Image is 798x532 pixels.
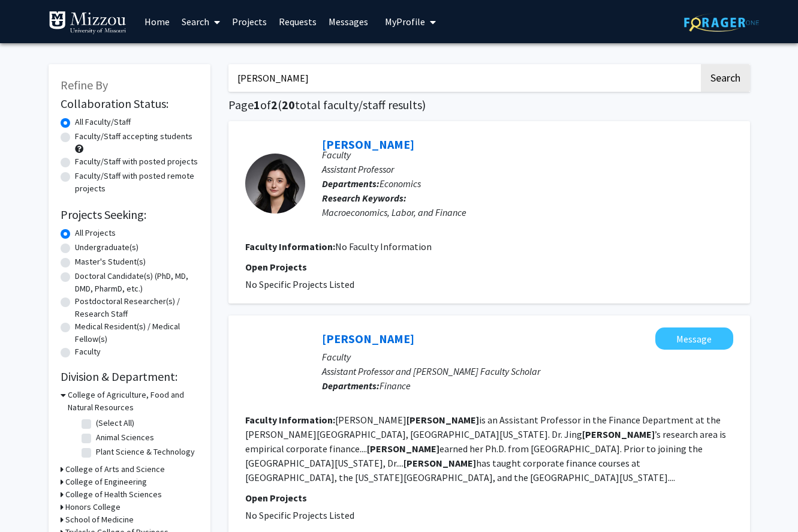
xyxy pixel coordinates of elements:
[61,208,198,222] h2: Projects Seeking:
[380,178,421,190] span: Economics
[96,417,134,429] label: (Select All)
[245,509,354,521] span: No Specific Projects Listed
[655,327,733,350] button: Message Jing Wang
[75,256,146,268] label: Master's Student(s)
[684,13,759,32] img: ForagerOne Logo
[75,130,192,143] label: Faculty/Staff accepting students
[61,369,198,384] h2: Division & Department:
[245,491,733,505] p: Open Projects
[406,414,479,426] b: [PERSON_NAME]
[226,1,273,43] a: Projects
[335,241,432,253] span: No Faculty Information
[245,414,726,483] fg-read-more: [PERSON_NAME] is an Assistant Professor in the Finance Department at the [PERSON_NAME][GEOGRAPHIC...
[49,11,127,35] img: University of Missouri Logo
[75,270,198,295] label: Doctoral Candidate(s) (PhD, MD, DMD, PharmD, etc.)
[75,345,101,358] label: Faculty
[75,155,198,168] label: Faculty/Staff with posted projects
[271,97,278,112] span: 2
[322,364,733,378] p: Assistant Professor and [PERSON_NAME] Faculty Scholar
[322,192,406,204] b: Research Keywords:
[75,241,138,254] label: Undergraduate(s)
[228,98,750,112] h1: Page of ( total faculty/staff results)
[75,116,131,128] label: All Faculty/Staff
[61,97,198,111] h2: Collaboration Status:
[75,170,198,195] label: Faculty/Staff with posted remote projects
[380,380,411,392] span: Finance
[75,295,198,320] label: Postdoctoral Researcher(s) / Research Staff
[322,148,733,162] p: Faculty
[322,331,414,346] a: [PERSON_NAME]
[367,443,439,455] b: [PERSON_NAME]
[322,380,380,392] b: Departments:
[96,431,154,444] label: Animal Sciences
[176,1,226,43] a: Search
[68,389,198,414] h3: College of Agriculture, Food and Natural Resources
[65,501,121,513] h3: Honors College
[322,350,733,364] p: Faculty
[61,77,108,92] span: Refine By
[65,476,147,488] h3: College of Engineering
[254,97,260,112] span: 1
[65,488,162,501] h3: College of Health Sciences
[322,162,733,176] p: Assistant Professor
[582,428,655,440] b: [PERSON_NAME]
[273,1,323,43] a: Requests
[403,457,476,469] b: [PERSON_NAME]
[75,227,116,239] label: All Projects
[245,414,335,426] b: Faculty Information:
[96,446,195,458] label: Plant Science & Technology
[65,463,165,476] h3: College of Arts and Science
[245,241,335,253] b: Faculty Information:
[138,1,176,43] a: Home
[245,260,733,274] p: Open Projects
[322,205,733,220] div: Macroeconomics, Labor, and Finance
[228,64,699,92] input: Search Keywords
[385,16,425,28] span: My Profile
[701,64,750,92] button: Search
[282,97,295,112] span: 20
[9,478,51,523] iframe: Chat
[65,513,134,526] h3: School of Medicine
[75,320,198,345] label: Medical Resident(s) / Medical Fellow(s)
[322,137,414,152] a: [PERSON_NAME]
[322,178,380,190] b: Departments:
[245,278,354,290] span: No Specific Projects Listed
[323,1,374,43] a: Messages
